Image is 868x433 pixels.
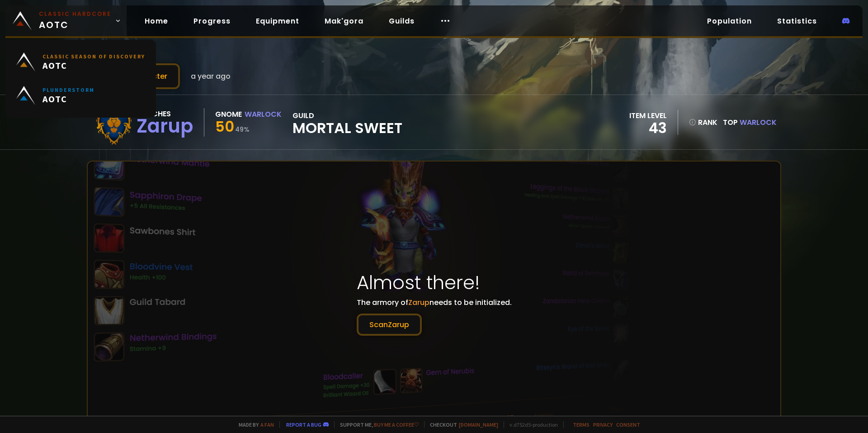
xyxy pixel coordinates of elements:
[317,12,371,30] a: Mak'gora
[629,121,667,135] div: 43
[459,421,498,428] a: [DOMAIN_NAME]
[424,421,498,428] span: Checkout
[186,12,238,30] a: Progress
[5,5,127,36] a: Classic HardcoreAOTC
[286,421,321,428] a: Report a bug
[723,117,777,128] div: Top
[137,119,193,133] div: Zarup
[292,110,402,135] div: guild
[382,12,422,30] a: Guilds
[374,421,419,428] a: Buy me a coffee
[191,71,231,82] span: a year ago
[357,297,512,336] p: The armory of needs to be initialized.
[616,421,640,428] a: Consent
[39,10,111,18] small: Classic Hardcore
[249,12,307,30] a: Equipment
[334,421,419,428] span: Support me,
[504,421,558,428] span: v. d752d5 - production
[593,421,613,428] a: Privacy
[357,314,422,336] button: ScanZarup
[260,421,274,428] a: a fan
[235,125,250,134] small: 49 %
[42,93,94,105] span: AOTC
[573,421,590,428] a: Terms
[700,12,759,30] a: Population
[42,86,94,93] small: Plunderstorm
[39,10,111,32] span: AOTC
[215,116,234,137] span: 50
[689,117,717,128] div: rank
[11,79,151,112] a: PlunderstormAOTC
[357,268,512,297] h1: Almost there!
[245,109,282,120] div: Warlock
[770,12,824,30] a: Statistics
[42,60,145,71] span: AOTC
[42,53,145,60] small: Classic Season of Discovery
[215,109,242,120] div: Gnome
[11,45,151,79] a: Classic Season of DiscoveryAOTC
[740,117,777,128] span: Warlock
[137,12,175,30] a: Home
[292,121,402,135] span: Mortal Sweet
[233,421,274,428] span: Made by
[629,110,667,121] div: item level
[408,297,429,308] span: Zarup
[137,108,193,119] div: Stitches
